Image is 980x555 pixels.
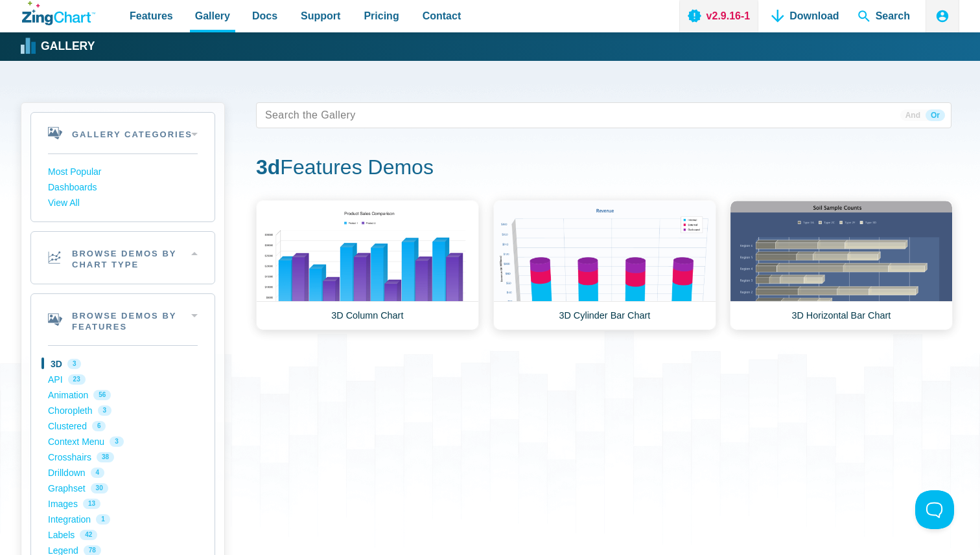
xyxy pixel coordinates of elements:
span: And [900,109,926,121]
iframe: Toggle Customer Support [915,490,954,529]
a: View All [48,196,198,211]
span: Features [130,7,173,25]
a: Gallery [22,37,95,56]
strong: Gallery [41,41,95,52]
h1: Features Demos [256,154,951,183]
h2: Browse Demos By Chart Type [31,232,215,284]
a: 3D Horizontal Bar Chart [730,200,953,330]
strong: 3d [256,155,280,179]
span: Support [301,7,340,25]
h2: Browse Demos By Features [31,294,215,346]
a: Dashboards [48,180,198,196]
a: ZingChart Logo. Click to return to the homepage [22,1,95,25]
a: Most Popular [48,164,198,180]
a: 3D Column Chart [256,200,479,330]
span: Contact [423,7,461,25]
h2: Gallery Categories [31,113,215,153]
span: Docs [252,7,277,25]
span: Gallery [195,7,230,25]
span: Or [926,109,945,121]
a: 3D Cylinder Bar Chart [493,200,716,330]
span: Pricing [364,7,399,25]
